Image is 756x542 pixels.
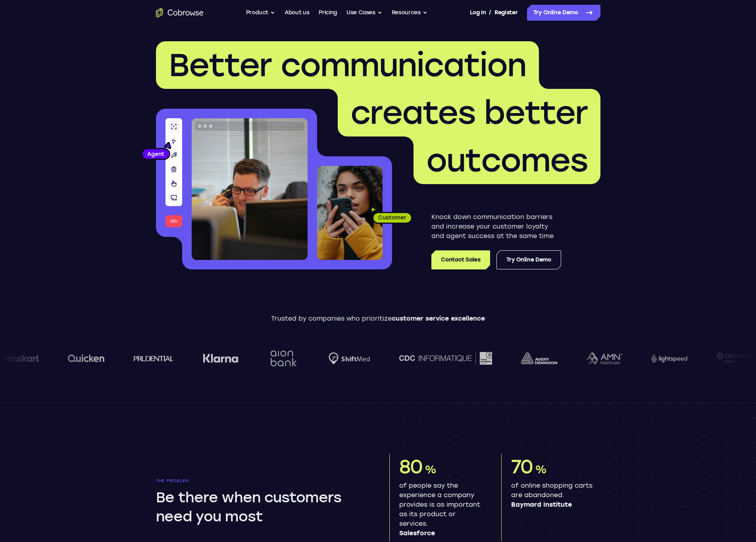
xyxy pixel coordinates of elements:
a: Try Online Demo [496,250,561,269]
span: % [425,463,436,476]
span: % [535,463,546,476]
span: 70 [511,455,533,478]
img: Aion Bank [267,342,299,375]
span: Salesforce [399,529,482,538]
p: of people say the experience a company provides is as important as its product or services. [399,481,482,538]
p: of online shopping carts are abandoned. [511,481,594,509]
p: The problem [156,479,367,483]
span: customer service excellence [392,315,485,322]
p: Knock down communication barriers and increase your customer loyalty and agent success at the sam... [431,212,561,241]
a: Log In [470,5,486,21]
a: About us [285,5,309,21]
img: A customer holding their phone [317,166,383,260]
a: Contact Sales [431,250,490,269]
span: Baymard Institute [511,500,594,509]
span: 80 [399,455,423,478]
a: Pricing [319,5,337,21]
img: CDC Informatique [399,352,492,364]
h2: Be there when customers need you most [156,488,364,526]
img: avery-dennison [521,352,557,364]
a: Go to the home page [156,8,204,17]
img: Klarna [202,354,238,363]
a: Register [494,5,517,21]
button: Use Cases [346,5,382,21]
img: prudential [133,355,173,361]
button: Resources [392,5,427,21]
img: A customer support agent talking on the phone [192,118,308,260]
span: outcomes [426,141,588,179]
span: creates better [350,94,588,132]
img: AMN Healthcare [586,352,622,365]
img: Shiftmed [328,352,369,365]
button: Product [246,5,275,21]
span: / [489,8,491,17]
span: Better communication [169,46,526,84]
a: Try Online Demo [527,5,600,21]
